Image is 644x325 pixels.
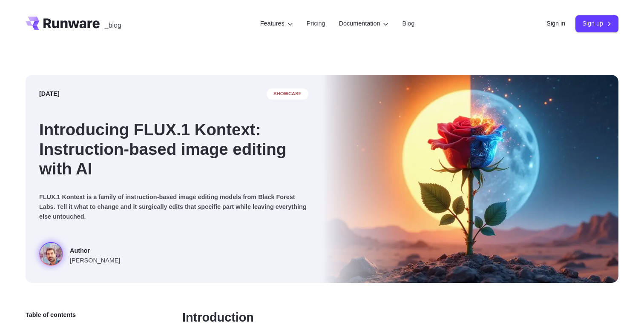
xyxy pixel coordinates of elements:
a: Pricing [307,19,325,29]
a: Go to / [26,17,100,30]
time: [DATE] [39,89,60,99]
span: Author [70,246,120,256]
label: Documentation [339,19,389,29]
a: Sign in [546,19,565,29]
p: FLUX.1 Kontext is a family of instruction-based image editing models from Black Forest Labs. Tell... [39,192,308,222]
a: Sign up [575,15,618,32]
span: [PERSON_NAME] [70,256,120,265]
a: Introduction [182,310,254,325]
label: Features [260,19,293,29]
h1: Introducing FLUX.1 Kontext: Instruction-based image editing with AI [39,120,308,179]
span: Table of contents [26,310,76,320]
a: _blog [105,17,121,30]
a: Surreal rose in a desert landscape, split between day and night with the sun and moon aligned beh... [39,242,120,269]
img: Surreal rose in a desert landscape, split between day and night with the sun and moon aligned beh... [322,75,618,283]
a: Blog [402,19,414,29]
span: _blog [105,22,121,29]
span: showcase [267,88,308,100]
